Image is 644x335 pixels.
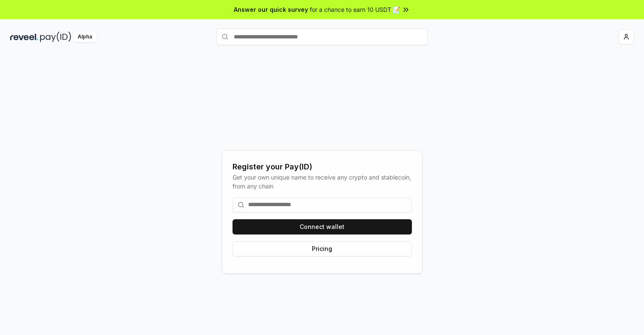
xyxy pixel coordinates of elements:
span: for a chance to earn 10 USDT 📝 [310,5,400,14]
div: Alpha [73,32,97,42]
div: Register your Pay(ID) [233,161,412,173]
img: pay_id [40,32,71,42]
button: Connect wallet [233,219,412,234]
img: reveel_dark [10,32,38,42]
div: Get your own unique name to receive any crypto and stablecoin, from any chain [233,173,412,191]
button: Pricing [233,241,412,256]
span: Answer our quick survey [234,5,308,14]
